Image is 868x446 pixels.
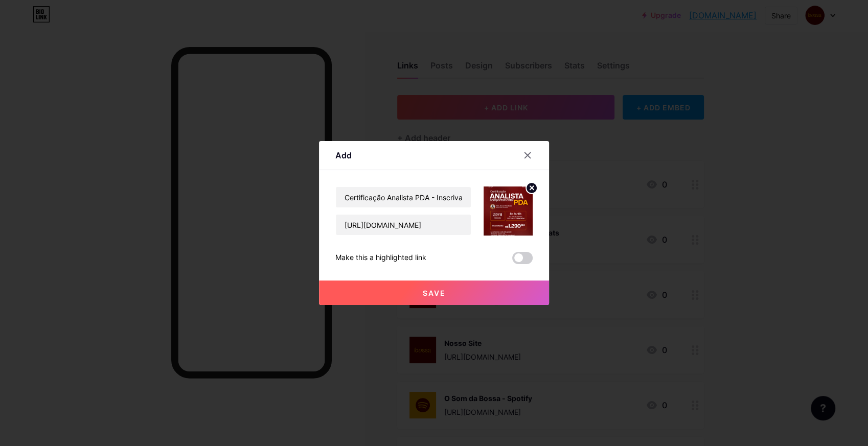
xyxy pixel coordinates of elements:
input: URL [336,215,471,235]
div: Add [335,149,352,161]
input: Title [336,187,471,207]
button: Save [319,280,549,305]
span: Save [423,289,446,297]
div: Make this a highlighted link [335,252,426,264]
img: link_thumbnail [484,186,533,236]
